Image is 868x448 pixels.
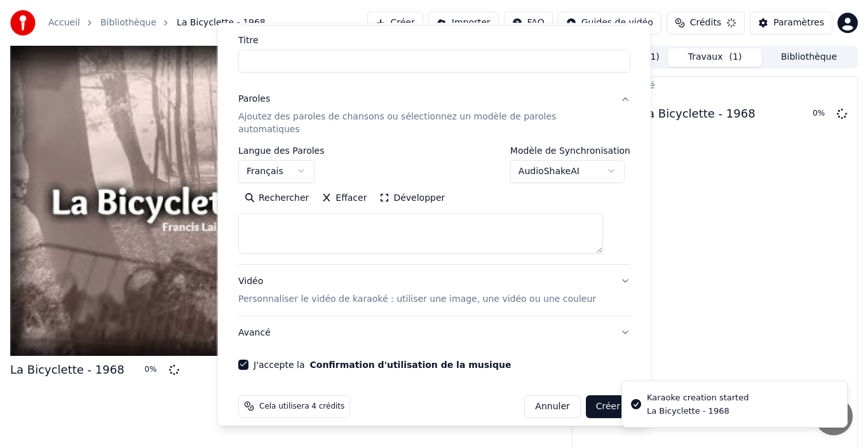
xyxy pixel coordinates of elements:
[309,360,511,369] button: J'accepte la
[238,82,630,146] button: ParolesAjoutez des paroles de chansons ou sélectionnez un modèle de paroles automatiques
[373,187,451,208] button: Développer
[238,275,596,305] div: Vidéo
[524,395,580,417] button: Annuler
[238,92,270,105] div: Paroles
[510,146,630,154] label: Modèle de Synchronisation
[238,292,596,305] p: Personnaliser le vidéo de karaoké : utiliser une image, une vidéo ou une couleur
[254,360,511,369] label: J'accepte la
[238,110,610,135] p: Ajoutez des paroles de chansons ou sélectionnez un modèle de paroles automatiques
[238,264,630,315] button: VidéoPersonnaliser le vidéo de karaoké : utiliser une image, une vidéo ou une couleur
[585,395,630,417] button: Créer
[315,187,373,208] button: Effacer
[238,146,325,154] label: Langue des Paroles
[238,146,630,264] div: ParolesAjoutez des paroles de chansons ou sélectionnez un modèle de paroles automatiques
[238,187,315,208] button: Rechercher
[238,35,630,44] label: Titre
[259,401,344,411] span: Cela utilisera 4 crédits
[238,316,630,349] button: Avancé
